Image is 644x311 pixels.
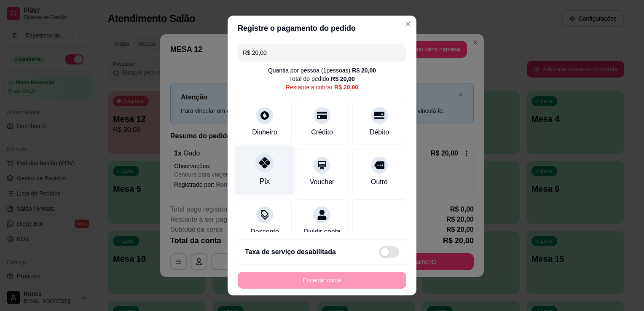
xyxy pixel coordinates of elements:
[228,16,416,41] header: Registre o pagamento do pedido
[245,247,336,257] h2: Taxa de serviço desabilitada
[286,83,358,91] div: Restante a cobrar
[311,127,333,137] div: Crédito
[401,17,415,31] button: Close
[334,83,358,91] div: R$ 20,00
[371,177,388,187] div: Outro
[331,75,355,83] div: R$ 20,00
[252,127,277,137] div: Dinheiro
[352,66,376,75] div: R$ 20,00
[303,227,341,237] div: Dividir conta
[260,176,270,187] div: Pix
[289,75,355,83] div: Total do pedido
[250,227,279,237] div: Desconto
[370,127,389,137] div: Débito
[268,66,376,75] div: Quantia por pessoa ( 1 pessoas)
[243,44,401,61] input: Ex.: hambúrguer de cordeiro
[310,177,335,187] div: Voucher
